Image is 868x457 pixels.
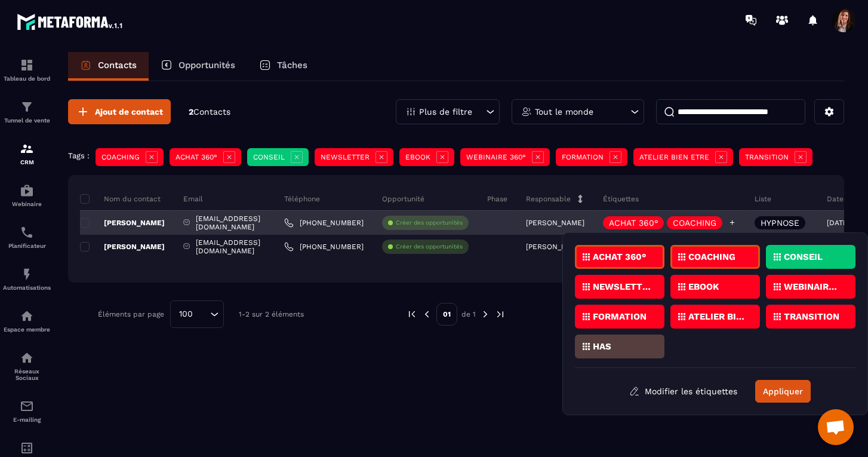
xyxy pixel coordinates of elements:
p: Responsable [526,194,571,204]
p: Phase [487,194,507,204]
a: Contacts [68,52,149,81]
p: CRM [3,159,51,165]
p: [PERSON_NAME] [526,243,584,251]
p: Tableau de bord [3,75,51,82]
p: ACHAT 360° [176,153,217,161]
p: COACHING [688,253,735,261]
p: Téléphone [284,194,320,204]
p: Créer des opportunités [396,243,463,251]
p: Liste [755,194,771,204]
p: ACHAT 360° [609,219,658,227]
p: Automatisations [3,284,51,291]
p: ATELIER BIEN ETRE [688,312,746,321]
a: formationformationTableau de bord [3,49,51,91]
img: formation [20,142,34,156]
p: ATELIER BIEN ETRE [639,153,709,161]
p: de 1 [461,309,476,319]
p: TRANSITION [784,312,839,321]
a: emailemailE-mailing [3,390,51,432]
input: Search for option [197,308,207,321]
img: social-network [20,351,34,365]
a: Tâches [247,52,319,81]
p: TRANSITION [745,153,789,161]
p: [PERSON_NAME] [80,218,165,228]
p: Contacts [98,60,137,70]
img: logo [17,11,124,32]
img: next [495,309,506,320]
p: 1-2 sur 2 éléments [239,310,304,318]
img: scheduler [20,225,34,240]
p: Planificateur [3,243,51,249]
img: automations [20,183,34,198]
p: 01 [436,303,457,326]
p: EBOOK [405,153,430,161]
p: 2 [189,106,230,118]
p: Tags : [68,151,90,160]
p: Email [183,194,203,204]
a: formationformationCRM [3,133,51,174]
img: next [480,309,491,320]
p: HAS [593,342,611,351]
span: Ajout de contact [95,106,163,118]
button: Ajout de contact [68,99,171,124]
img: automations [20,309,34,323]
p: Opportunité [382,194,424,204]
p: [PERSON_NAME] [526,219,584,227]
p: Éléments par page [98,310,164,318]
p: ACHAT 360° [593,253,646,261]
a: Ouvrir le chat [818,409,854,445]
a: schedulerschedulerPlanificateur [3,216,51,258]
img: email [20,399,34,413]
a: automationsautomationsWebinaire [3,174,51,216]
p: Plus de filtre [419,108,472,116]
a: automationsautomationsAutomatisations [3,258,51,300]
p: FORMATION [562,153,604,161]
a: Opportunités [149,52,247,81]
p: FORMATION [593,312,647,321]
p: CONSEIL [253,153,285,161]
p: Nom du contact [80,194,161,204]
p: Réseaux Sociaux [3,368,51,381]
span: Contacts [193,107,230,116]
a: social-networksocial-networkRéseaux Sociaux [3,342,51,390]
p: E-mailing [3,416,51,423]
img: prev [421,309,432,320]
p: EBOOK [688,283,719,291]
div: Search for option [170,300,224,328]
a: [PHONE_NUMBER] [284,242,364,251]
p: Espace membre [3,326,51,333]
a: automationsautomationsEspace membre [3,300,51,342]
a: [PHONE_NUMBER] [284,218,364,228]
p: COACHING [101,153,140,161]
img: formation [20,100,34,114]
span: 100 [175,308,197,321]
p: Étiquettes [603,194,639,204]
p: Créer des opportunités [396,219,463,227]
p: Tunnel de vente [3,117,51,124]
a: formationformationTunnel de vente [3,91,51,133]
img: prev [407,309,417,320]
p: WEBINAIRE 360° [784,283,842,291]
p: Tâches [277,60,307,70]
p: Webinaire [3,201,51,207]
p: WEBINAIRE 360° [466,153,526,161]
img: automations [20,267,34,281]
button: Appliquer [755,380,811,403]
p: HYPNOSE [761,219,799,227]
p: CONSEIL [784,253,823,261]
p: NEWSLETTER [321,153,370,161]
button: Modifier les étiquettes [620,381,746,402]
p: Opportunités [178,60,235,70]
p: NEWSLETTER [593,283,651,291]
p: Tout le monde [535,108,593,116]
p: COACHING [673,219,716,227]
img: formation [20,58,34,72]
img: accountant [20,441,34,455]
p: [PERSON_NAME] [80,242,165,251]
